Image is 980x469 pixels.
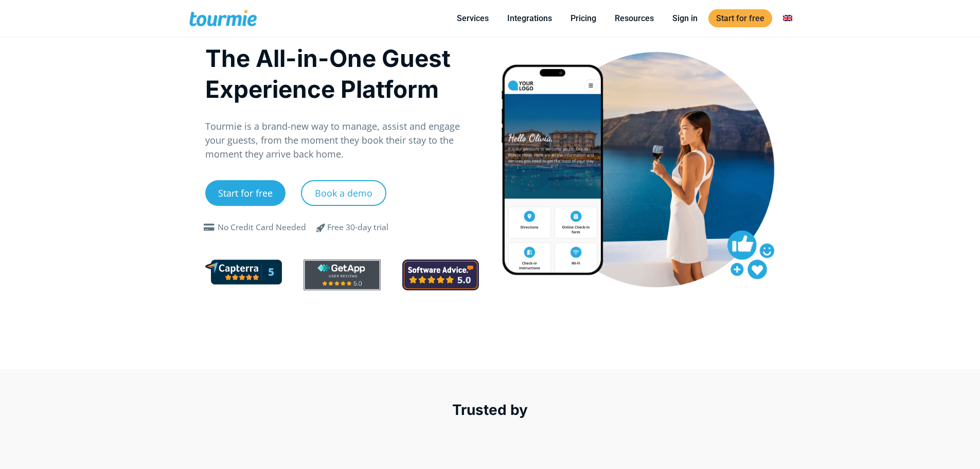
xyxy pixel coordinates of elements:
[327,221,388,234] div: Free 30-day trial
[201,223,218,232] span: 
[708,9,772,27] a: Start for free
[301,180,386,206] a: Book a demo
[452,401,528,419] span: Trusted by
[205,43,479,105] h1: The All-in-One Guest Experience Platform
[500,12,560,25] a: Integrations
[205,180,286,206] a: Start for free
[309,221,333,234] span: 
[665,12,705,25] a: Sign in
[563,12,604,25] a: Pricing
[607,12,662,25] a: Resources
[218,221,306,234] div: No Credit Card Needed
[449,12,496,25] a: Services
[205,119,479,161] p: Tourmie is a brand-new way to manage, assist and engage your guests, from the moment they book th...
